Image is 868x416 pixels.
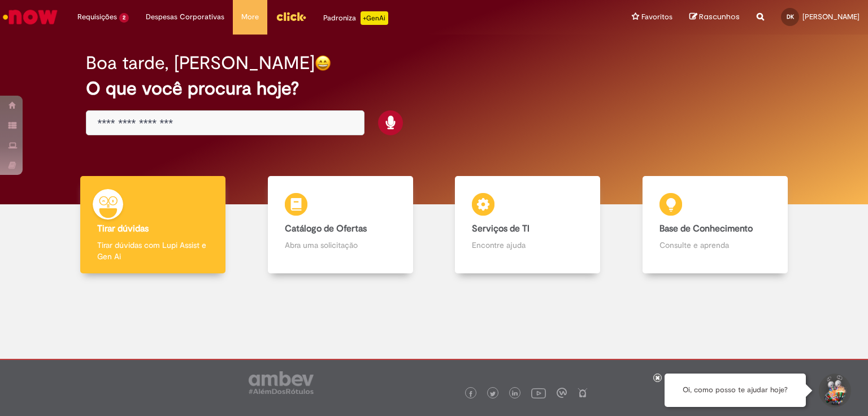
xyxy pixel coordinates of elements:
img: click_logo_yellow_360x200.png [276,8,306,25]
button: Iniciar Conversa de Suporte [817,374,851,408]
a: Serviços de TI Encontre ajuda [434,176,622,274]
span: Despesas Corporativas [146,11,224,23]
div: Padroniza [323,11,388,25]
p: Encontre ajuda [472,239,583,251]
span: Rascunhos [699,11,740,22]
span: 2 [119,13,129,23]
img: logo_footer_twitter.png [490,391,496,397]
span: DK [787,13,794,20]
a: Catálogo de Ofertas Abra uma solicitação [247,176,435,274]
p: Consulte e aprenda [659,239,771,251]
img: happy-face.png [315,55,331,71]
span: More [241,11,259,23]
b: Catálogo de Ofertas [285,223,367,234]
p: Abra uma solicitação [285,239,396,251]
a: Rascunhos [689,12,740,23]
b: Serviços de TI [472,223,530,234]
span: [PERSON_NAME] [802,12,860,22]
span: Favoritos [641,11,672,23]
img: logo_footer_linkedin.png [512,391,518,397]
img: logo_footer_youtube.png [531,385,546,400]
img: ServiceNow [1,6,59,28]
img: logo_footer_facebook.png [468,391,474,397]
b: Base de Conhecimento [659,223,753,234]
h2: Boa tarde, [PERSON_NAME] [86,53,315,73]
p: +GenAi [361,11,388,25]
img: logo_footer_naosei.png [578,388,588,398]
div: Oi, como posso te ajudar hoje? [665,374,806,407]
h2: O que você procura hoje? [86,79,783,98]
b: Tirar dúvidas [97,223,149,234]
span: Requisições [77,11,117,23]
a: Tirar dúvidas Tirar dúvidas com Lupi Assist e Gen Ai [59,176,247,274]
a: Base de Conhecimento Consulte e aprenda [622,176,809,274]
img: logo_footer_workplace.png [557,388,567,398]
p: Tirar dúvidas com Lupi Assist e Gen Ai [97,239,209,262]
img: logo_footer_ambev_rotulo_gray.png [249,371,314,394]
